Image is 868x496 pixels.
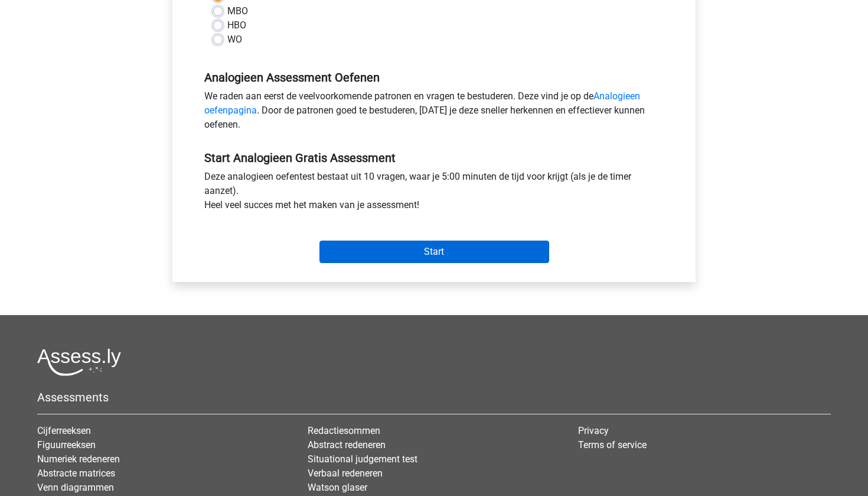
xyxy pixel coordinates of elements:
[227,18,246,33] label: HBO
[37,390,831,404] h5: Assessments
[195,170,673,217] div: Deze analogieen oefentest bestaat uit 10 vragen, waar je 5:00 minuten de tijd voor krijgt (als je...
[578,439,647,450] a: Terms of service
[37,425,91,436] a: Cijferreeksen
[308,439,386,450] a: Abstract redeneren
[308,425,380,436] a: Redactiesommen
[578,425,609,436] a: Privacy
[37,482,114,493] a: Venn diagrammen
[319,241,549,263] input: Start
[227,33,242,47] label: WO
[37,439,96,450] a: Figuurreeksen
[308,468,383,479] a: Verbaal redeneren
[37,468,115,479] a: Abstracte matrices
[227,4,248,18] label: MBO
[308,482,367,493] a: Watson glaser
[195,89,673,137] div: We raden aan eerst de veelvoorkomende patronen en vragen te bestuderen. Deze vind je op de . Door...
[204,70,664,85] h5: Analogieen Assessment Oefenen
[204,151,664,165] h5: Start Analogieen Gratis Assessment
[37,348,121,376] img: Assessly logo
[308,453,417,465] a: Situational judgement test
[37,453,120,465] a: Numeriek redeneren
